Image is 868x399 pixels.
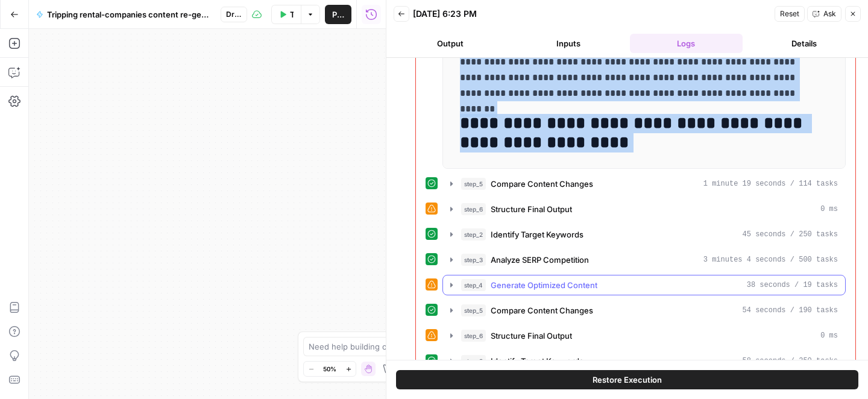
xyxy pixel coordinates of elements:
button: 54 seconds / 190 tasks [443,301,845,320]
button: 58 seconds / 250 tasks [443,351,845,371]
button: Test Workflow [271,5,301,24]
button: Inputs [512,34,625,53]
span: Compare Content Changes [491,304,593,316]
span: Tripping rental-companies content re-generation [47,8,211,20]
span: 58 seconds / 250 tasks [743,356,838,366]
button: 1 minute 19 seconds / 114 tasks [443,174,845,193]
span: Identify Target Keywords [491,228,583,240]
button: 3 minutes 4 seconds / 500 tasks [443,250,845,269]
span: 0 ms [820,204,838,215]
span: step_6 [461,330,486,342]
span: step_2 [461,228,486,240]
span: Publish [332,8,344,20]
span: Draft [226,9,242,20]
span: Identify Target Keywords [491,355,583,367]
button: Reset [775,6,805,22]
span: Test Workflow [290,8,294,20]
span: 0 ms [820,330,838,341]
span: 1 minute 19 seconds / 114 tasks [703,178,838,189]
span: Structure Final Output [491,330,572,342]
button: Ask [807,6,841,22]
span: Structure Final Output [491,203,572,215]
button: 0 ms [443,199,845,219]
span: 38 seconds / 19 tasks [747,280,838,291]
span: 54 seconds / 190 tasks [743,305,838,316]
span: Ask [823,8,836,19]
span: Generate Optimized Content [491,279,597,291]
button: Logs [630,34,743,53]
span: Restore Execution [593,374,662,386]
span: 3 minutes 4 seconds / 500 tasks [703,254,838,265]
span: step_6 [461,203,486,215]
span: step_5 [461,304,486,316]
span: 50% [323,364,336,374]
span: 45 seconds / 250 tasks [743,229,838,240]
span: Reset [780,8,799,19]
button: 38 seconds / 19 tasks [443,275,845,295]
button: Publish [325,5,351,24]
span: Compare Content Changes [491,178,593,190]
button: Details [747,34,861,53]
span: Analyze SERP Competition [491,254,589,266]
span: step_5 [461,178,486,190]
button: Output [394,34,507,53]
button: 45 seconds / 250 tasks [443,225,845,244]
button: Restore Execution [396,370,858,389]
span: step_4 [461,279,486,291]
button: 0 ms [443,326,845,345]
button: Tripping rental-companies content re-generation [29,5,218,24]
span: step_3 [461,254,486,266]
span: step_2 [461,355,486,367]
